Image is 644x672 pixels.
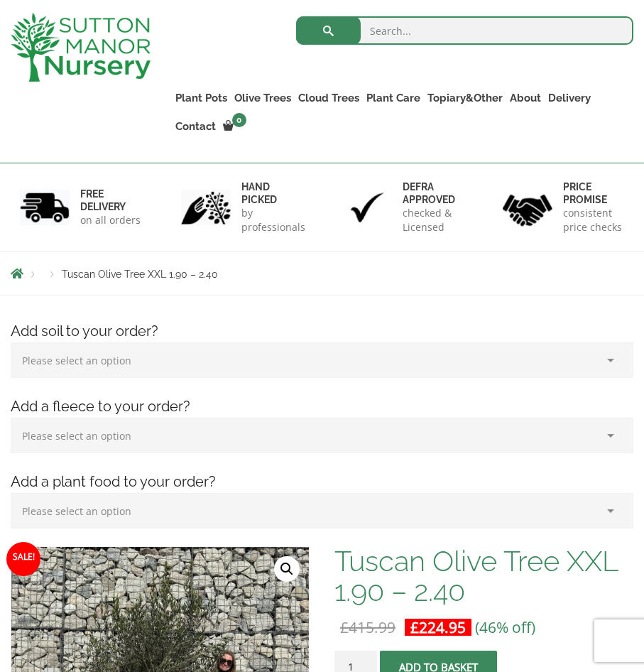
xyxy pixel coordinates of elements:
[80,188,141,213] h6: FREE DELIVERY
[563,180,624,206] h6: Price promise
[241,206,305,234] p: by professionals
[6,542,40,576] span: Sale!
[219,116,251,136] a: 0
[80,213,141,227] p: on all orders
[506,88,545,108] a: About
[563,206,624,234] p: consistent price checks
[11,268,633,279] nav: Breadcrumbs
[340,617,395,637] bdi: 415.99
[62,269,218,280] span: Tuscan Olive Tree XXL 1.90 – 2.40
[363,88,424,108] a: Plant Care
[342,190,392,226] img: 3.jpg
[11,13,151,82] img: logo
[274,556,300,582] a: View full-screen image gallery
[475,617,535,637] span: (46% off)
[410,617,466,637] bdi: 224.95
[545,88,594,108] a: Delivery
[403,180,464,206] h6: Defra approved
[241,180,305,206] h6: hand picked
[296,16,633,45] input: Search...
[503,185,552,229] img: 4.jpg
[232,113,246,127] span: 0
[410,617,419,637] span: £
[403,206,464,234] p: checked & Licensed
[172,88,231,108] a: Plant Pots
[20,190,70,226] img: 1.jpg
[181,190,231,226] img: 2.jpg
[340,617,349,637] span: £
[424,88,506,108] a: Topiary&Other
[295,88,363,108] a: Cloud Trees
[172,116,219,136] a: Contact
[231,88,295,108] a: Olive Trees
[334,546,633,606] h1: Tuscan Olive Tree XXL 1.90 – 2.40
